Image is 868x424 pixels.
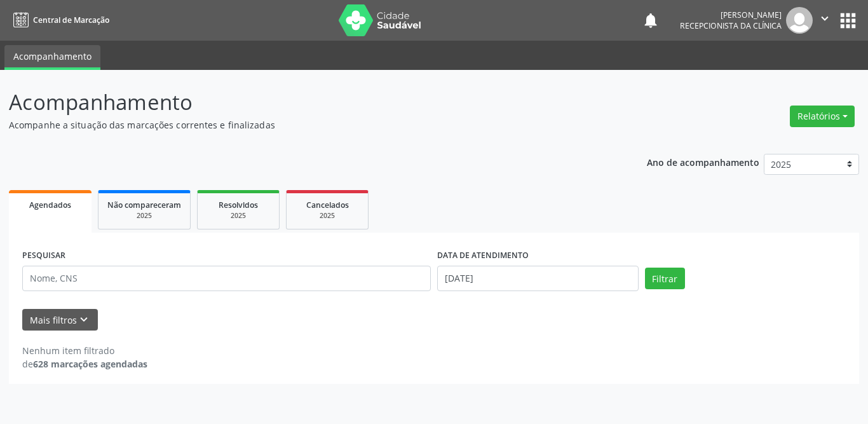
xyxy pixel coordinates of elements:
div: de [22,357,147,371]
div: 2025 [295,211,359,221]
span: Central de Marcação [33,15,109,25]
strong: 628 marcações agendadas [33,358,147,370]
button: Filtrar [645,268,685,289]
button: apps [837,10,859,32]
p: Acompanhe a situação das marcações correntes e finalizadas [9,118,604,132]
label: PESQUISAR [22,246,65,266]
input: Selecione um intervalo [437,266,639,291]
div: 2025 [107,211,181,221]
button: Mais filtroskeyboard_arrow_down [22,309,98,331]
button: Relatórios [790,106,855,127]
button: notifications [642,11,660,29]
span: Agendados [29,200,71,210]
p: Ano de acompanhamento [647,154,759,170]
i: keyboard_arrow_down [77,313,91,327]
input: Nome, CNS [22,266,431,291]
div: 2025 [207,211,270,221]
span: Resolvidos [219,200,258,210]
div: [PERSON_NAME] [680,10,782,20]
span: Cancelados [306,200,349,210]
a: Central de Marcação [9,10,109,31]
span: Não compareceram [107,200,181,210]
img: img [786,7,813,34]
a: Acompanhamento [4,45,100,70]
div: Nenhum item filtrado [22,344,147,357]
label: DATA DE ATENDIMENTO [437,246,529,266]
p: Acompanhamento [9,86,604,118]
i:  [818,11,832,25]
span: Recepcionista da clínica [680,20,782,31]
button:  [813,7,837,34]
